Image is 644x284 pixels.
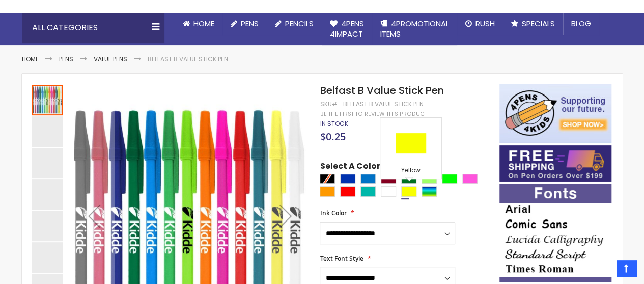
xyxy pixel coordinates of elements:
[320,254,363,263] span: Text Font Style
[320,120,348,128] div: Availability
[32,84,64,115] div: Belfast B Value Stick Pen
[563,13,599,35] a: Blog
[222,13,267,35] a: Pens
[522,18,555,29] span: Specials
[22,13,164,43] div: All Categories
[499,84,611,143] img: 4pens 4 kids
[380,18,449,39] span: 4PROMOTIONAL ITEMS
[475,18,495,29] span: Rush
[617,260,636,276] a: Top
[59,55,73,64] a: Pens
[330,18,364,39] span: 4Pens 4impact
[285,18,314,29] span: Pencils
[499,184,611,282] img: font-personalization-examples
[320,100,339,108] strong: SKU
[571,18,591,29] span: Blog
[267,13,322,35] a: Pencils
[32,178,64,210] div: Belfast B Value Stick Pen
[94,55,127,64] a: Value Pens
[320,161,380,174] span: Select A Color
[340,186,355,197] div: Red
[175,13,222,35] a: Home
[343,100,423,108] div: Belfast B Value Stick Pen
[320,130,345,143] span: $0.25
[148,55,228,64] li: Belfast B Value Stick Pen
[383,166,439,176] div: Yellow
[503,13,563,35] a: Specials
[320,110,427,118] a: Be the first to review this product
[32,147,64,178] div: Belfast B Value Stick Pen
[442,174,457,184] div: Lime Green
[422,186,437,197] div: Assorted
[193,18,214,29] span: Home
[372,13,457,46] a: 4PROMOTIONALITEMS
[22,55,39,64] a: Home
[322,13,372,46] a: 4Pens4impact
[360,174,376,184] div: Blue Light
[320,209,346,217] span: Ink Color
[401,186,416,197] div: Yellow
[241,18,259,29] span: Pens
[499,145,611,182] img: Free shipping on orders over $199
[320,186,335,197] div: Orange
[462,174,478,184] div: Pink
[32,241,64,273] div: Belfast B Value Stick Pen
[320,119,348,128] span: In stock
[457,13,503,35] a: Rush
[320,83,443,98] span: Belfast B Value Stick Pen
[32,115,64,147] div: Belfast B Value Stick Pen
[381,186,396,197] div: White
[32,210,64,241] div: Belfast B Value Stick Pen
[360,186,376,197] div: Teal
[340,174,355,184] div: Blue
